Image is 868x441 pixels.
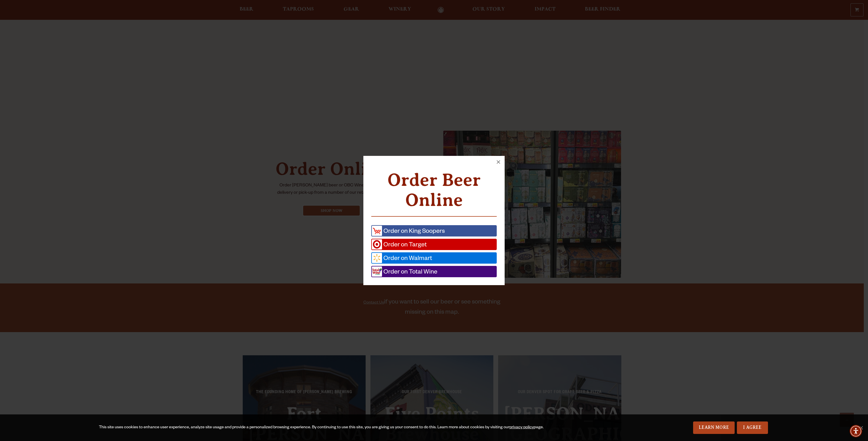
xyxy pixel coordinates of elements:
span: Order on Target [382,239,427,249]
h2: Order Beer Online [374,170,494,210]
a: Order on Target (opens in a new window) [371,239,497,250]
a: privacy policy [509,425,534,430]
a: Order on King Soopers (opens in a new window) [371,225,497,236]
a: I Agree [737,421,768,434]
div: Accessibility Menu [850,425,862,437]
img: Target.png [372,239,382,249]
span: Order on King Soopers [382,226,445,236]
button: × [492,156,505,168]
a: Learn More [693,421,735,434]
span: Order on Walmart [382,253,432,263]
span: Order on Total Wine [382,266,437,277]
img: R.jpg [372,266,382,277]
img: kingsp.png [372,226,382,236]
a: Order on Total Wine (opens in a new window) [371,266,497,277]
img: Wall-Mart.png [372,253,382,263]
div: This site uses cookies to enhance user experience, analyze site usage and provide a personalized ... [99,425,603,431]
a: Order on Walmart (opens in a new window) [371,252,497,264]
